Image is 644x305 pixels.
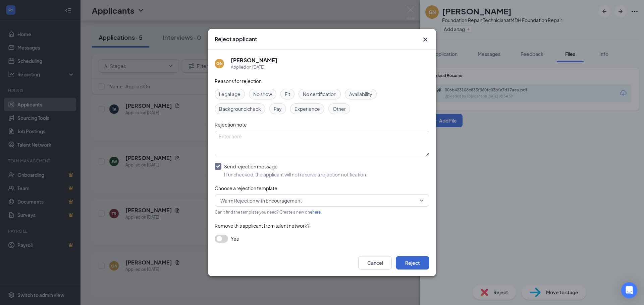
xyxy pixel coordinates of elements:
div: Applied on [DATE] [231,64,277,71]
span: No certification [303,90,336,98]
a: here [312,210,321,215]
span: No show [253,90,272,98]
span: Rejection note [215,122,247,128]
span: Background check [219,105,261,112]
span: Experience [294,105,320,112]
div: Open Intercom Messenger [621,282,637,298]
span: Other [333,105,346,112]
span: Remove this applicant from talent network? [215,223,310,229]
span: Choose a rejection template [215,185,277,191]
span: Legal age [219,90,240,98]
span: Warm Rejection with Encouragement [220,196,302,206]
span: Fit [285,90,290,98]
button: Cancel [358,256,392,270]
div: GN [216,61,223,66]
span: Availability [349,90,372,98]
span: Can't find the template you need? Create a new one . [215,210,322,215]
span: Pay [274,105,282,112]
span: Yes [231,235,239,243]
h3: Reject applicant [215,35,257,43]
span: Reasons for rejection [215,78,262,84]
svg: Cross [421,35,429,44]
button: Close [421,35,429,44]
button: Reject [396,256,429,270]
h5: [PERSON_NAME] [231,57,277,64]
